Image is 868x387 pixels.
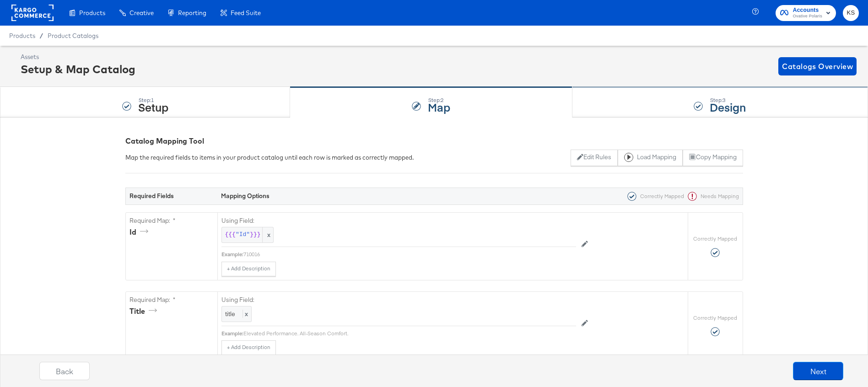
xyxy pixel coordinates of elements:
[243,330,576,337] div: Elevated Performance. All-Season Comfort.
[129,306,160,317] div: title
[129,227,151,237] div: id
[624,192,684,201] div: Correctly Mapped
[221,262,276,276] button: + Add Description
[262,227,273,242] span: x
[236,231,250,239] span: "Id"
[793,13,822,20] span: Ovative Polaris
[843,5,859,21] button: KS
[9,32,35,39] span: Products
[793,362,843,380] button: Next
[225,231,236,239] span: {{{
[428,99,450,114] strong: Map
[48,32,98,39] a: Product Catalogs
[129,192,174,200] strong: Required Fields
[138,97,168,103] div: Step: 1
[221,192,270,200] strong: Mapping Options
[221,340,276,355] button: + Add Description
[793,5,822,15] span: Accounts
[221,216,576,225] label: Using Field:
[221,251,243,258] div: Example:
[243,251,576,258] div: 710016
[129,216,214,225] label: Required Map: *
[231,9,261,16] span: Feed Suite
[21,61,135,77] div: Setup & Map Catalog
[693,314,737,322] label: Correctly Mapped
[250,231,260,239] span: }}}
[693,235,737,242] label: Correctly Mapped
[683,150,743,166] button: Copy Mapping
[221,330,243,337] div: Example:
[125,136,743,146] div: Catalog Mapping Tool
[21,53,135,61] div: Assets
[684,192,739,201] div: Needs Mapping
[125,153,414,162] div: Map the required fields to items in your product catalog until each row is marked as correctly ma...
[138,99,168,114] strong: Setup
[129,9,154,16] span: Creative
[79,9,105,16] span: Products
[778,57,857,75] button: Catalogs Overview
[571,150,618,166] button: Edit Rules
[221,296,576,304] label: Using Field:
[618,150,683,166] button: Load Mapping
[776,5,836,21] button: AccountsOvative Polaris
[225,310,235,318] span: title
[428,97,450,103] div: Step: 2
[710,99,746,114] strong: Design
[243,310,248,318] span: x
[129,296,214,304] label: Required Map: *
[39,362,90,380] button: Back
[782,60,853,73] span: Catalogs Overview
[35,32,48,39] span: /
[710,97,746,103] div: Step: 3
[178,9,206,16] span: Reporting
[846,8,855,18] span: KS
